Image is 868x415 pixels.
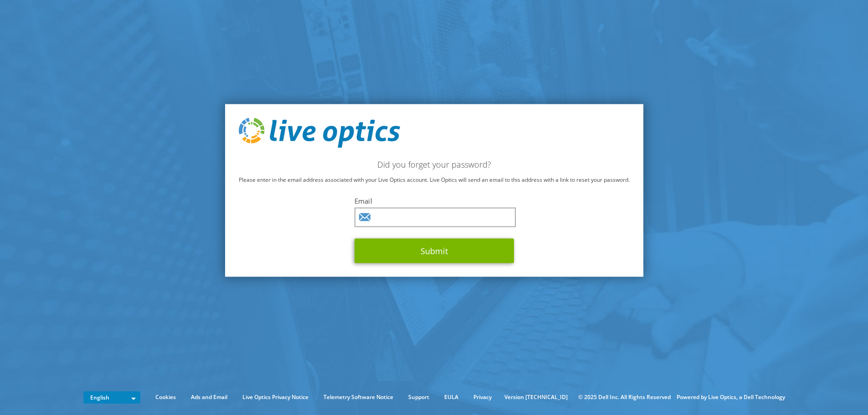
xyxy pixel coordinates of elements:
[354,238,514,263] button: Submit
[574,392,675,402] li: © 2025 Dell Inc. All Rights Reserved
[677,392,785,402] li: Powered by Live Optics, a Dell Technology
[317,392,400,402] a: Telemetry Software Notice
[467,392,498,402] a: Privacy
[149,392,183,402] a: Cookies
[236,392,315,402] a: Live Optics Privacy Notice
[239,118,400,148] img: live_optics_svg.svg
[401,392,436,402] a: Support
[500,392,572,402] li: Version [TECHNICAL_ID]
[184,392,234,402] a: Ads and Email
[437,392,465,402] a: EULA
[354,196,514,205] label: Email
[239,159,630,169] h2: Did you forget your password?
[239,174,630,184] p: Please enter in the email address associated with your Live Optics account. Live Optics will send...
